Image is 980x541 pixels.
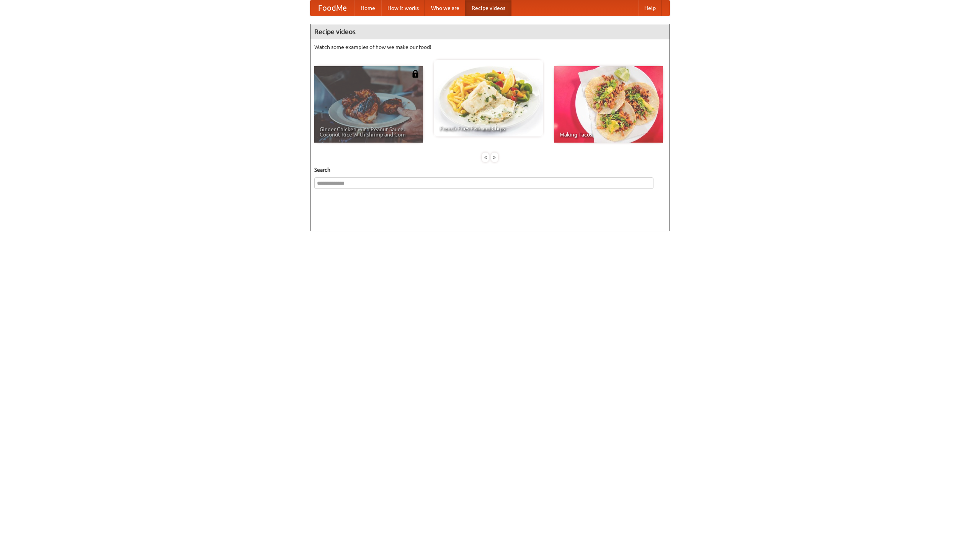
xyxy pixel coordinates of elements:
img: 483408.png [412,70,419,78]
a: Who we are [425,0,465,16]
h4: Recipe videos [310,24,670,39]
span: Making Tacos [560,132,658,137]
h5: Search [314,166,666,174]
a: How it works [381,0,425,16]
div: » [491,153,498,162]
a: Help [638,0,662,16]
span: French Fries Fish and Chips [439,126,537,131]
p: Watch some examples of how we make our food! [314,43,666,51]
a: French Fries Fish and Chips [434,60,543,136]
a: Recipe videos [465,0,511,16]
div: « [482,153,489,162]
a: Making Tacos [554,66,663,143]
a: Home [354,0,381,16]
a: FoodMe [310,0,354,16]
